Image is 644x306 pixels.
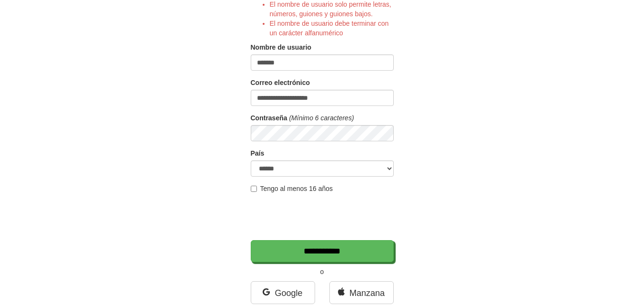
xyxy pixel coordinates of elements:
[260,185,333,192] font: Tengo al menos 16 años
[251,149,265,157] font: País
[251,281,315,304] a: Google
[251,198,396,235] iframe: reCAPTCHA
[275,288,302,298] font: Google
[251,43,312,51] font: Nombre de usuario
[251,186,257,192] input: Tengo al menos 16 años
[270,0,391,18] font: El nombre de usuario solo permite letras, números, guiones y guiones bajos.
[329,281,394,304] a: Manzana
[251,79,310,86] font: Correo electrónico
[320,268,324,275] font: o
[349,288,385,298] font: Manzana
[289,114,354,122] font: (Mínimo 6 caracteres)
[251,114,287,122] font: Contraseña
[270,20,389,37] font: El nombre de usuario debe terminar con un carácter alfanumérico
